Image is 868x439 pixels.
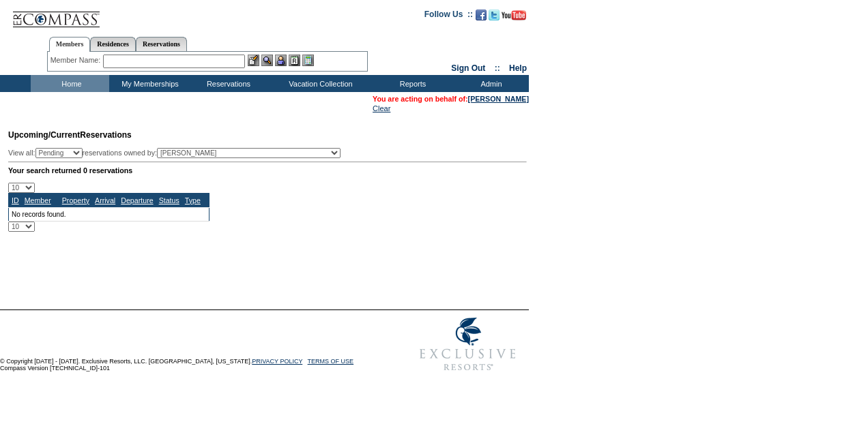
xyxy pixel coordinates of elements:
[159,196,179,205] a: Status
[136,37,187,51] a: Reservations
[289,55,300,66] img: Reservations
[489,14,500,22] a: Follow us on Twitter
[31,75,109,92] td: Home
[468,95,529,103] a: [PERSON_NAME]
[407,310,529,378] img: Exclusive Resorts
[90,37,136,51] a: Residences
[476,10,487,20] img: Become our fan on Facebook
[450,75,529,92] td: Admin
[302,55,314,66] img: b_calculator.gif
[261,55,273,66] img: View
[502,10,526,20] img: Subscribe to our YouTube Channel
[509,63,527,73] a: Help
[424,8,473,25] td: Follow Us ::
[502,14,526,22] a: Subscribe to our YouTube Channel
[62,196,89,205] a: Property
[252,358,302,365] a: PRIVACY POLICY
[372,75,450,92] td: Reports
[8,166,527,175] div: Your search returned 0 reservations
[25,196,51,205] a: Member
[489,10,500,20] img: Follow us on Twitter
[188,75,266,92] td: Reservations
[275,55,287,66] img: Impersonate
[50,55,103,66] div: Member Name:
[373,104,390,112] a: Clear
[12,196,19,205] a: ID
[95,196,115,205] a: Arrival
[185,196,201,205] a: Type
[476,14,487,22] a: Become our fan on Facebook
[49,37,91,52] a: Members
[9,207,209,221] td: No records found.
[495,63,500,73] span: ::
[451,63,485,73] a: Sign Out
[308,358,354,365] a: TERMS OF USE
[8,130,132,140] span: Reservations
[248,55,259,66] img: b_edit.gif
[266,75,372,92] td: Vacation Collection
[8,148,347,158] div: View all: reservations owned by:
[109,75,188,92] td: My Memberships
[121,196,153,205] a: Departure
[8,130,80,140] span: Upcoming/Current
[373,95,529,103] span: You are acting on behalf of:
